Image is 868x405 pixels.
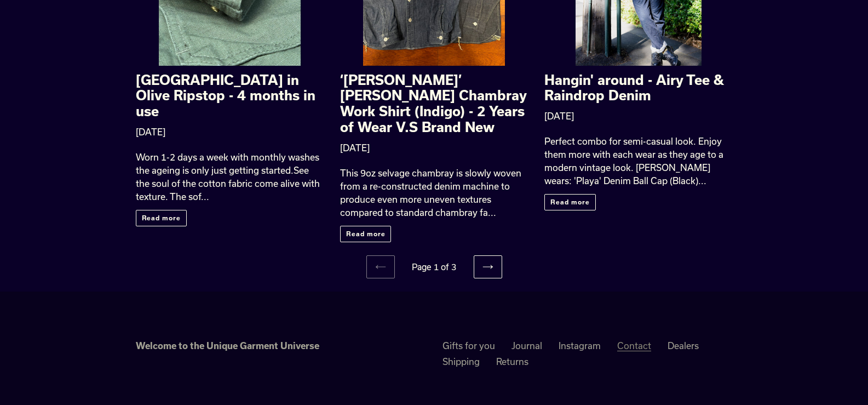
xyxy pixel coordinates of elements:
[511,340,542,351] a: Journal
[340,226,392,242] a: Read more: ‘Stanley’ Selvage Chambray Work Shirt (Indigo) - 2 Years of Wear V.S Brand New
[544,111,574,121] time: [DATE]
[340,142,370,153] time: [DATE]
[544,194,596,210] a: Read more: Hangin' around - Airy Tee & Raindrop Denim
[397,261,472,273] li: Page 1 of 3
[340,72,528,135] h2: ‘[PERSON_NAME]’ [PERSON_NAME] Chambray Work Shirt (Indigo) - 2 Years of Wear V.S Brand New
[544,135,732,187] div: Perfect combo for semi-casual look. Enjoy them more with each wear as they age to a modern vintag...
[136,151,324,203] div: Worn 1-2 days a week with monthly washes the ageing is only just getting started.See the soul of ...
[544,72,732,104] h2: Hangin' around - Airy Tee & Raindrop Denim
[136,210,187,226] a: Read more: Birds View Mountain Parka in Olive Ripstop - 4 months in use
[340,167,528,219] div: This 9oz selvage chambray is slowly woven from a re-constructed denim machine to produce even mor...
[136,340,319,351] strong: Welcome to the Unique Garment Universe
[668,340,699,351] a: Dealers
[617,340,651,351] a: Contact
[496,356,528,367] a: Returns
[559,340,601,351] a: Instagram
[136,127,165,137] time: [DATE]
[442,356,480,367] a: Shipping
[442,340,495,351] a: Gifts for you
[136,72,324,119] h2: [GEOGRAPHIC_DATA] in Olive Ripstop - 4 months in use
